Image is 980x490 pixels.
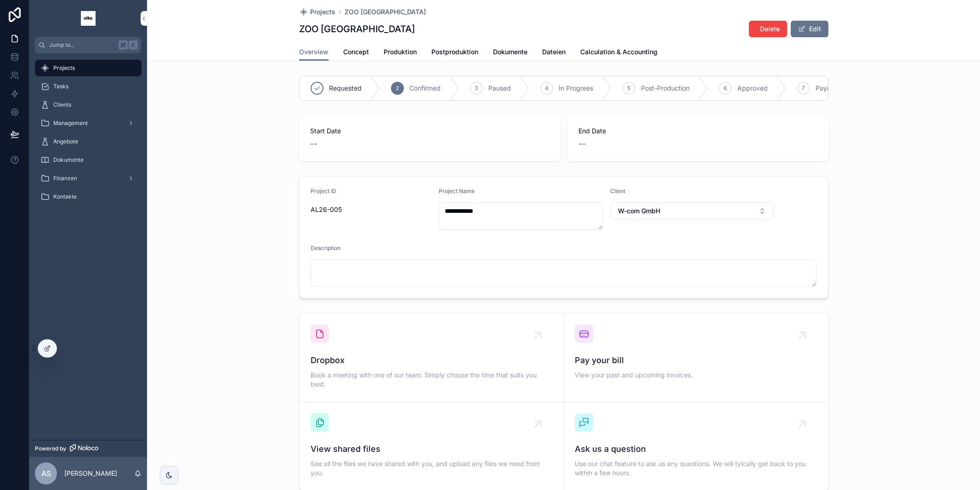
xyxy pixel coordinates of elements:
span: Concept [343,47,369,57]
a: Powered by [29,440,147,457]
span: W-com GmbH [618,206,660,216]
span: Dokumente [53,156,84,164]
span: Start Date [310,126,549,136]
h1: ZOO [GEOGRAPHIC_DATA] [299,23,415,35]
span: Post-Production [641,84,690,93]
span: Requested [329,84,362,93]
span: Powered by [35,445,66,452]
a: Tasks [35,78,142,95]
span: -- [578,137,586,150]
span: View shared files [311,443,552,456]
span: Management [53,120,88,127]
span: Kontakte [53,193,77,200]
span: 4 [545,85,549,92]
span: Confirmed [409,84,441,93]
a: Angebote [35,133,142,150]
span: Description [311,245,340,251]
span: AS [41,468,51,479]
a: Management [35,115,142,131]
span: Produktion [384,47,417,57]
span: 2 [396,85,399,92]
span: Ask us a question [575,443,817,456]
a: DropboxBook a meeting with one of our team. Simply choose the time that suits you best. [300,313,564,402]
span: 3 [475,85,478,92]
span: 6 [724,85,727,92]
a: Produktion [384,44,417,62]
span: Paused [488,84,511,93]
a: Kontakte [35,188,142,205]
span: Pay your bill [575,354,817,367]
span: Book a meeting with one of our team. Simply choose the time that suits you best. [311,370,552,389]
a: Dokumente [35,152,142,168]
p: [PERSON_NAME] [64,469,117,478]
span: Angebote [53,138,78,145]
span: K [130,41,137,49]
span: Payment pending [816,84,869,93]
a: Calculation & Accounting [580,44,657,62]
div: scrollable content [29,53,147,217]
span: Projects [53,64,75,72]
span: Postproduktion [431,47,478,57]
span: Use our chat feature to ask us any questions. We will tyically get back to you within a few hours. [575,459,817,478]
span: 5 [627,85,630,92]
span: Overview [299,47,329,57]
a: Dateien [542,44,566,62]
span: In Progrees [559,84,593,93]
span: Calculation & Accounting [580,47,657,57]
span: AL26-005 [311,205,432,214]
span: -- [310,137,317,150]
span: View your past and upcoming invoices. [575,370,817,380]
a: Pay your billView your past and upcoming invoices. [564,313,828,402]
span: Approved [737,84,768,93]
span: See all the files we have shared with you, and upload any files we need from you. [311,459,552,478]
a: Projects [35,60,142,76]
span: 7 [802,85,805,92]
span: Dokumente [493,47,527,57]
button: Edit [791,21,828,37]
span: Projects [310,7,335,17]
a: Clients [35,97,142,113]
button: Select Button [610,202,774,220]
span: End Date [578,126,817,136]
a: Projects [299,7,335,17]
a: Finanzen [35,170,142,187]
img: App logo [81,11,96,26]
span: Finanzen [53,175,77,182]
span: Delete [760,24,780,34]
span: Client [610,188,625,194]
a: Postproduktion [431,44,478,62]
span: Clients [53,101,71,108]
span: Jump to... [49,41,115,49]
button: Delete [749,21,787,37]
span: Dropbox [311,354,552,367]
a: Dokumente [493,44,527,62]
a: Overview [299,44,329,61]
span: Project Name [439,188,475,194]
a: Concept [343,44,369,62]
span: Tasks [53,83,68,90]
span: Project ID [311,188,336,194]
button: Jump to...K [35,37,142,53]
a: ZOO [GEOGRAPHIC_DATA] [345,7,426,17]
span: Dateien [542,47,566,57]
